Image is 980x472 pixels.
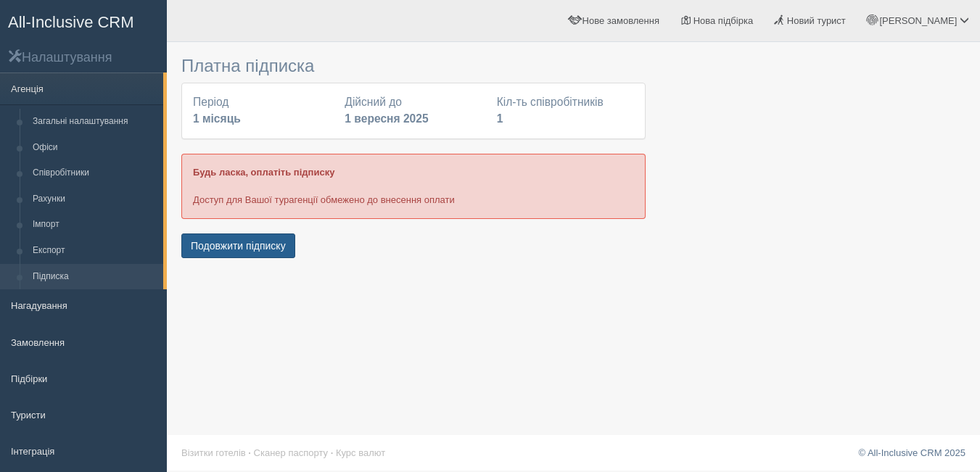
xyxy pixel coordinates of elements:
[337,94,489,128] div: Дійсний до
[879,15,957,26] span: [PERSON_NAME]
[26,238,163,264] a: Експорт
[490,94,641,128] div: Кіл-ть співробітників
[254,447,328,458] a: Сканер паспорту
[26,109,163,135] a: Загальні налаштування
[26,264,163,290] a: Підписка
[497,112,503,125] b: 1
[26,186,163,212] a: Рахунки
[582,15,659,26] span: Нове замовлення
[336,447,385,458] a: Курс валют
[181,154,646,218] div: Доступ для Вашої турагенції обмежено до внесення оплати
[858,447,965,458] a: © All-Inclusive CRM 2025
[1,1,166,41] a: All-Inclusive CRM
[8,13,134,31] span: All-Inclusive CRM
[248,447,251,458] span: ·
[345,112,428,125] b: 1 вересня 2025
[186,94,337,128] div: Період
[26,160,163,186] a: Співробітники
[331,447,334,458] span: ·
[26,135,163,161] a: Офіси
[193,112,241,125] b: 1 місяць
[193,167,334,178] b: Будь ласка, оплатіть підписку
[787,15,846,26] span: Новий турист
[693,15,754,26] span: Нова підбірка
[181,447,246,458] a: Візитки готелів
[181,57,646,75] h3: Платна підписка
[181,233,295,258] button: Подовжити підписку
[26,212,163,238] a: Імпорт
